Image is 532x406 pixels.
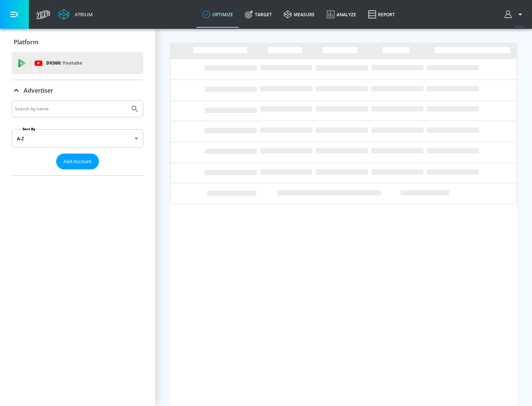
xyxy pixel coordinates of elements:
a: Target [239,1,278,28]
div: Atrium [72,11,93,18]
a: Atrium [58,9,93,20]
label: Sort By [21,127,37,131]
span: v 4.25.4 [514,24,525,28]
span: Add Account [64,157,92,166]
button: Add Account [56,154,99,169]
input: Search by name [15,104,127,114]
div: A-Z [12,129,143,148]
div: Platform [12,32,143,52]
p: Advertiser [24,86,53,94]
nav: list of Advertiser [12,169,143,175]
div: Advertiser [12,100,143,175]
div: DV360: Youtube [12,52,143,74]
a: Analyze [321,1,362,28]
div: Advertiser [12,80,143,101]
a: Report [362,1,401,28]
p: Platform [14,38,38,46]
a: optimize [197,1,239,28]
a: measure [278,1,321,28]
p: Youtube [62,59,82,67]
p: DV360: [46,59,82,67]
